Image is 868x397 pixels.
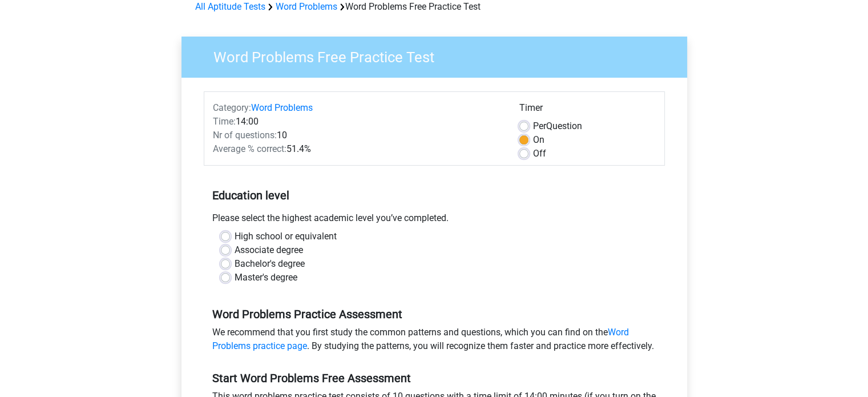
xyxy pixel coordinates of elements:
span: Time: [213,116,236,127]
div: We recommend that you first study the common patterns and questions, which you can find on the . ... [204,326,665,358]
label: Off [533,147,546,161]
label: Master's degree [235,271,297,284]
span: Average % correct: [213,143,286,154]
label: On [533,133,544,147]
h3: Word Problems Free Practice Test [200,44,679,66]
label: Bachelor's degree [235,257,305,271]
div: 14:00 [204,115,511,129]
label: Associate degree [235,243,303,257]
label: Question [533,119,582,133]
span: Per [533,121,546,131]
h5: Word Problems Practice Assessment [212,307,656,321]
a: Word Problems [276,1,337,12]
span: Category: [213,102,251,113]
div: 51.4% [204,142,511,156]
label: High school or equivalent [235,230,337,243]
a: Word Problems [251,102,313,113]
span: Nr of questions: [213,130,277,141]
div: Timer [519,101,656,119]
h5: Education level [212,184,656,207]
a: All Aptitude Tests [195,1,265,12]
div: Please select the highest academic level you’ve completed. [204,211,665,230]
h5: Start Word Problems Free Assessment [212,371,656,385]
div: 10 [204,129,511,142]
